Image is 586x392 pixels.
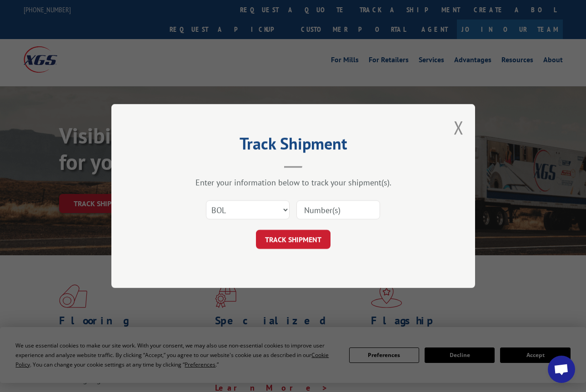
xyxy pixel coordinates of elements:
[548,356,575,383] a: Open chat
[157,137,430,154] h2: Track Shipment
[454,115,464,139] button: Close modal
[296,200,380,219] input: Number(s)
[157,177,430,188] div: Enter your information below to track your shipment(s).
[256,230,331,249] button: TRACK SHIPMENT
